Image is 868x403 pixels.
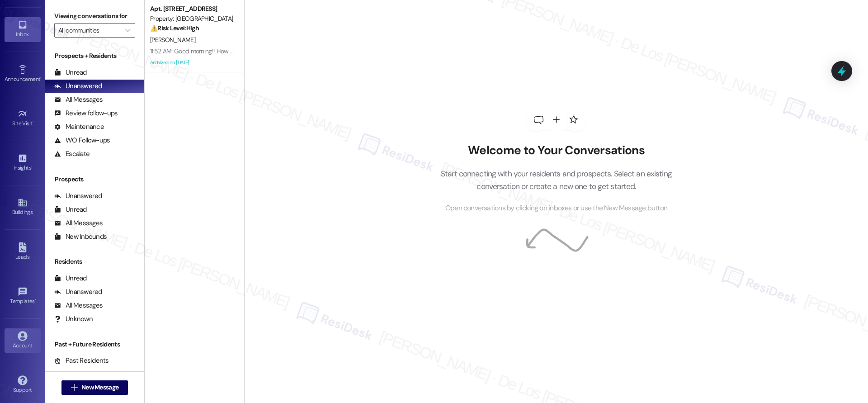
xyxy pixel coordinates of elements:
[54,109,118,118] div: Review follow-ups
[150,14,234,24] div: Property: [GEOGRAPHIC_DATA]
[45,51,144,61] div: Prospects + Residents
[5,328,41,353] a: Account
[427,167,685,193] p: Start connecting with your residents and prospects. Select an existing conversation or create a n...
[40,75,42,81] span: •
[54,95,103,104] div: All Messages
[61,380,128,395] button: New Message
[54,205,87,214] div: Unread
[58,23,121,38] input: All communities
[54,314,93,324] div: Unknown
[54,68,87,77] div: Unread
[5,240,41,264] a: Leads
[5,373,41,397] a: Support
[54,81,102,91] div: Unanswered
[54,232,107,242] div: New Inbounds
[54,136,110,145] div: WO Follow-ups
[54,356,109,365] div: Past Residents
[31,163,33,170] span: •
[54,191,102,201] div: Unanswered
[150,47,310,55] div: 11:52 AM: Good morning!! How are you? Thank you very much
[54,149,90,159] div: Escalate
[54,218,103,228] div: All Messages
[5,284,41,308] a: Templates •
[150,24,199,32] strong: ⚠️ Risk Level: High
[54,274,87,283] div: Unread
[45,257,144,266] div: Residents
[54,301,103,310] div: All Messages
[81,383,118,392] span: New Message
[5,151,41,175] a: Insights •
[71,384,78,391] i: 
[33,119,34,125] span: •
[149,57,235,68] div: Archived on [DATE]
[35,297,36,303] span: •
[54,122,104,132] div: Maintenance
[5,195,41,219] a: Buildings
[427,143,685,158] h2: Welcome to Your Conversations
[45,340,144,349] div: Past + Future Residents
[5,17,41,42] a: Inbox
[125,27,130,34] i: 
[45,175,144,184] div: Prospects
[5,106,41,131] a: Site Visit •
[445,203,667,214] span: Open conversations by clicking on inboxes or use the New Message button
[54,9,135,23] label: Viewing conversations for
[150,36,195,44] span: [PERSON_NAME]
[54,287,102,297] div: Unanswered
[150,4,234,14] div: Apt. [STREET_ADDRESS]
